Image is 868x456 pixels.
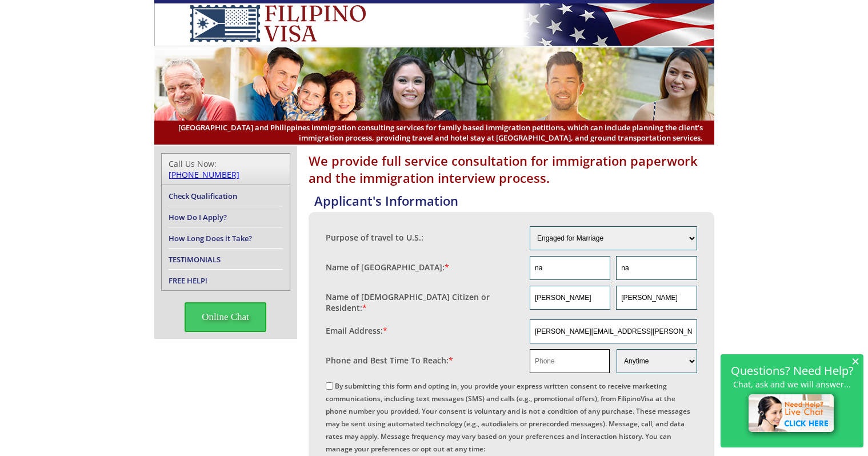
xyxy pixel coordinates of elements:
input: Last Name [616,286,697,310]
input: First Name [530,256,610,280]
span: × [851,356,859,366]
span: [GEOGRAPHIC_DATA] and Philippines immigration consulting services for family based immigration pe... [166,122,703,143]
input: Phone [530,349,610,373]
label: Name of [GEOGRAPHIC_DATA]: [326,262,449,273]
h1: We provide full service consultation for immigration paperwork and the immigration interview proc... [309,152,714,186]
select: Phone and Best Reach Time are required. [617,349,697,373]
div: Call Us Now: [169,158,283,180]
input: Email Address [530,319,697,343]
label: Name of [DEMOGRAPHIC_DATA] Citizen or Resident: [326,291,519,313]
img: live-chat-icon.png [743,389,841,439]
a: Check Qualification [169,191,237,201]
a: TESTIMONIALS [169,254,221,265]
h2: Questions? Need Help? [726,366,858,375]
label: Phone and Best Time To Reach: [326,355,453,366]
input: By submitting this form and opting in, you provide your express written consent to receive market... [326,382,333,390]
a: [PHONE_NUMBER] [169,169,239,180]
input: First Name [530,286,610,310]
a: How Long Does it Take? [169,233,252,243]
input: Last Name [616,256,697,280]
span: Online Chat [185,302,266,332]
label: Email Address: [326,325,387,336]
h4: Applicant's Information [314,192,714,209]
a: FREE HELP! [169,275,207,286]
label: Purpose of travel to U.S.: [326,232,423,243]
a: How Do I Apply? [169,212,227,222]
p: Chat, ask and we will answer... [726,379,858,389]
